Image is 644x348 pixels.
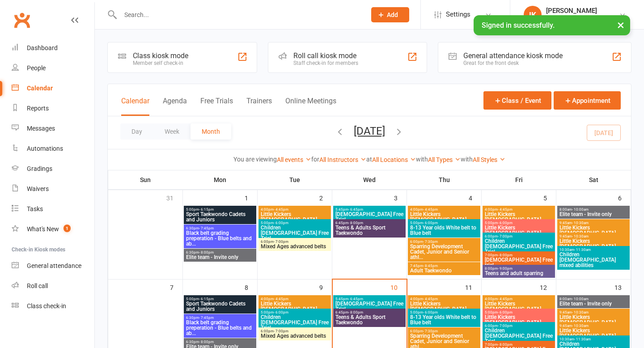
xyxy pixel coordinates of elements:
div: General attendance [27,262,81,269]
th: Mon [183,170,258,189]
span: 5:45pm [335,208,404,212]
span: Black belt grading preperation - Blue belts and ab... [186,230,254,246]
span: - 6:00pm [423,221,438,225]
th: Tue [258,170,332,189]
span: Little Kickers [DEMOGRAPHIC_DATA] [260,301,329,312]
a: Dashboard [12,38,94,58]
span: [DEMOGRAPHIC_DATA] Free trial [484,257,553,268]
span: Sparring Development Cadet, Junior and Senior athl... [410,244,479,260]
span: - 6:00pm [274,310,288,314]
span: 4:00pm [484,208,553,212]
span: 1 [64,225,71,232]
span: 6:00pm [260,329,329,333]
span: Add [387,11,398,18]
span: - 8:00pm [348,310,363,314]
span: Children [DEMOGRAPHIC_DATA] Free Trial [260,225,329,241]
span: 6:30pm [186,226,254,230]
span: Elite team - Invite only [559,301,628,306]
span: Mixed Ages advanced belts [260,244,329,249]
span: Teens & Adults Sport Taekwondo [335,225,404,236]
span: - 4:45pm [274,297,288,301]
strong: with [416,156,428,163]
span: 9:45am [559,310,628,314]
span: Little Kickers [DEMOGRAPHIC_DATA] [410,301,479,312]
a: Waivers [12,179,94,199]
span: 5:00pm [260,221,329,225]
div: 8 [245,280,257,294]
span: - 10:30am [572,221,589,225]
div: Automations [27,145,63,152]
a: Roll call [12,276,94,296]
span: [DEMOGRAPHIC_DATA] Free Trial [335,301,404,312]
span: 4:00pm [410,297,479,301]
span: - 4:45pm [498,297,513,301]
span: - 6:15pm [199,297,214,301]
span: Little Kickers [DEMOGRAPHIC_DATA] [484,314,553,325]
span: - 6:00pm [498,221,513,225]
span: 6:30pm [186,250,254,255]
span: 10:30am [559,248,628,252]
span: Little Kickers [DEMOGRAPHIC_DATA] [559,225,628,236]
div: Waivers [27,185,49,192]
span: - 8:00pm [199,340,214,344]
span: Sport Taekwondo Cadets and Juniors [186,212,254,222]
th: Sat [556,170,631,189]
span: - 6:45pm [348,297,363,301]
span: - 10:30am [572,310,589,314]
div: 2 [319,190,332,205]
span: 6:45pm [335,310,404,314]
button: × [613,15,629,34]
span: 5:00pm [260,310,329,314]
th: Fri [482,170,556,189]
div: 7 [170,280,182,294]
div: Reports [27,105,49,112]
span: Children [DEMOGRAPHIC_DATA] Free Trial [260,314,329,331]
span: [DEMOGRAPHIC_DATA] Free Trial [335,212,404,222]
span: 7:45pm [410,264,479,268]
span: 6:00pm [410,329,479,333]
span: - 10:00am [572,297,589,301]
span: - 4:45pm [423,297,438,301]
span: - 4:45pm [498,208,513,212]
span: 8:00pm [484,267,553,271]
span: 9:45am [559,234,628,238]
span: 6:00pm [260,240,329,244]
span: - 7:45pm [199,226,214,230]
button: Trainers [246,97,272,116]
span: Children [DEMOGRAPHIC_DATA] Free Trial [484,238,553,255]
span: Teens and adult sparring [484,271,553,276]
span: 6:00pm [484,234,553,238]
span: 4:00pm [484,297,553,301]
span: 6:00pm [410,240,479,244]
a: Tasks [12,199,94,219]
span: 5:00pm [484,221,553,225]
button: [DATE] [354,125,385,137]
span: 4:00pm [410,208,479,212]
span: 4:00pm [260,208,329,212]
span: 10:30am [559,337,628,341]
span: - 7:00pm [498,234,513,238]
div: What's New [27,225,59,233]
span: - 8:00pm [498,253,513,257]
span: Children [DEMOGRAPHIC_DATA] mixed abilities [559,252,628,268]
span: - 10:00am [572,208,589,212]
span: - 8:00pm [199,250,214,255]
input: Search... [118,8,360,21]
span: 6:30pm [186,340,254,344]
span: Elite team - Invite only [186,255,254,260]
span: Elite team - Invite only [559,212,628,217]
span: Little Kickers [DEMOGRAPHIC_DATA] [410,212,479,222]
div: 4 [469,190,481,205]
button: Free Trials [200,97,233,116]
div: Class kiosk mode [133,51,188,60]
span: - 11:30am [574,248,591,252]
span: - 7:00pm [498,324,513,328]
span: 9:45am [559,221,628,225]
a: Messages [12,119,94,139]
span: 6:30pm [186,316,254,320]
span: - 8:45pm [423,264,438,268]
div: 1 [245,190,257,205]
a: All Types [428,156,461,163]
th: Sun [108,170,183,189]
button: Class / Event [483,91,551,110]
